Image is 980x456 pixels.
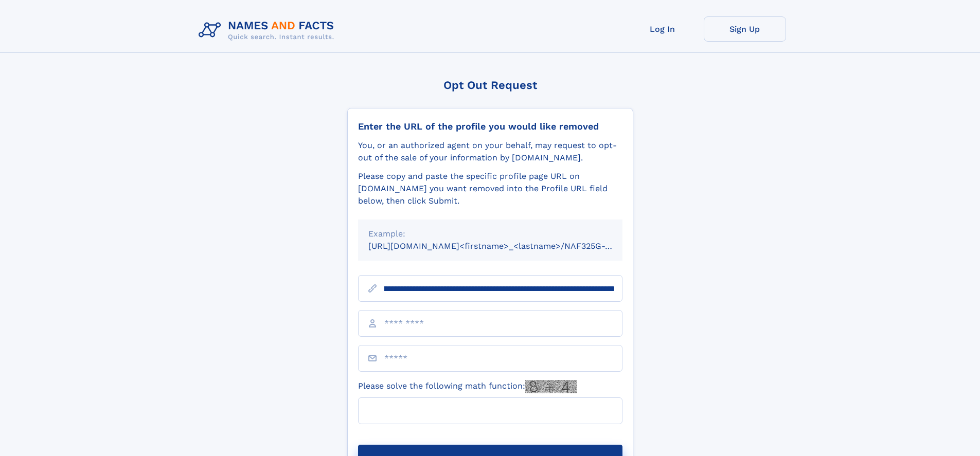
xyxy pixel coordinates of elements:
[368,228,612,240] div: Example:
[358,380,577,393] label: Please solve the following math function:
[621,16,704,42] a: Log In
[358,121,622,132] div: Enter the URL of the profile you would like removed
[347,79,633,92] div: Opt Out Request
[194,16,343,44] img: Logo Names and Facts
[358,170,622,207] div: Please copy and paste the specific profile page URL on [DOMAIN_NAME] you want removed into the Pr...
[358,139,622,164] div: You, or an authorized agent on your behalf, may request to opt-out of the sale of your informatio...
[704,16,786,42] a: Sign Up
[368,241,642,251] small: [URL][DOMAIN_NAME]<firstname>_<lastname>/NAF325G-xxxxxxxx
